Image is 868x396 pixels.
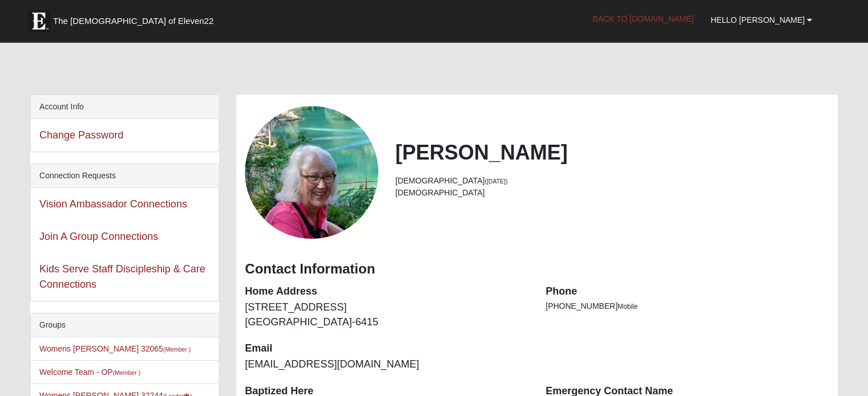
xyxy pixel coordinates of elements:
span: Mobile [617,303,637,311]
span: The [DEMOGRAPHIC_DATA] of Eleven22 [53,15,213,27]
dt: Email [245,341,528,356]
a: Kids Serve Staff Discipleship & Care Connections [39,263,205,290]
dt: Home Address [245,284,528,299]
a: Vision Ambassador Connections [39,198,187,210]
li: [DEMOGRAPHIC_DATA] [395,175,829,187]
small: (Member ) [113,369,140,376]
dt: Phone [546,284,829,299]
img: Eleven22 logo [27,10,50,32]
h2: [PERSON_NAME] [395,140,829,165]
li: [PHONE_NUMBER] [546,300,829,312]
dd: [STREET_ADDRESS] [GEOGRAPHIC_DATA]-6415 [245,300,528,329]
h3: Contact Information [245,261,829,277]
dd: [EMAIL_ADDRESS][DOMAIN_NAME] [245,357,528,372]
small: (Member ) [163,346,191,353]
small: ([DATE]) [485,178,507,185]
a: Welcome Team - OP(Member ) [39,368,140,377]
div: Connection Requests [31,164,219,188]
a: Womens [PERSON_NAME] 32065(Member ) [39,344,191,353]
a: The [DEMOGRAPHIC_DATA] of Eleven22 [22,4,250,32]
span: Hello [PERSON_NAME] [710,15,805,25]
div: Account Info [31,95,219,119]
a: View Fullsize Photo [245,106,378,239]
a: Back to [DOMAIN_NAME] [584,5,702,33]
div: Groups [31,313,219,337]
a: Hello [PERSON_NAME] [702,6,821,34]
li: [DEMOGRAPHIC_DATA] [395,187,829,199]
a: Join A Group Connections [39,231,158,242]
a: Change Password [39,129,123,141]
